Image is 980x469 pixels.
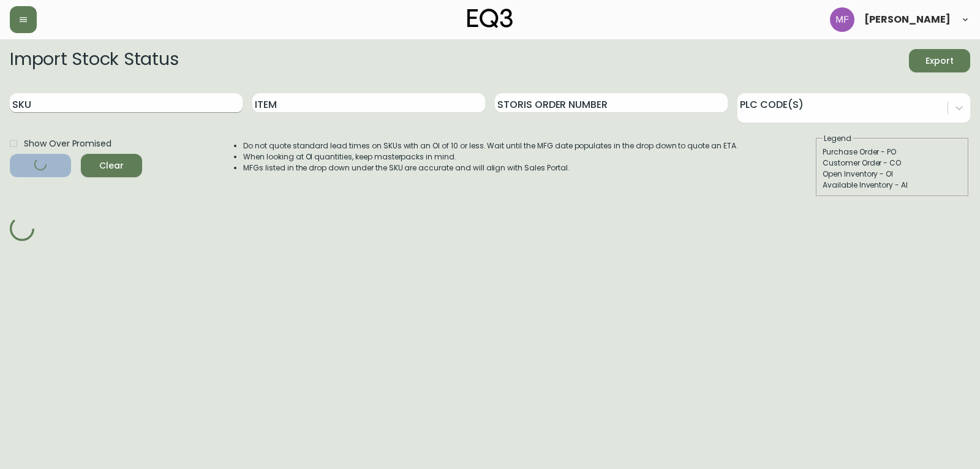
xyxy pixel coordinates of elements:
[909,49,970,72] button: Export
[823,169,962,180] div: Open Inventory - OI
[91,158,132,173] span: Clear
[864,15,951,25] span: [PERSON_NAME]
[24,137,111,150] span: Show Over Promised
[823,133,853,144] legend: Legend
[823,158,962,169] div: Customer Order - CO
[243,162,738,173] li: MFGs listed in the drop down under the SKU are accurate and will align with Sales Portal.
[10,49,178,72] h2: Import Stock Status
[919,53,960,69] span: Export
[823,147,962,158] div: Purchase Order - PO
[81,154,142,177] button: Clear
[830,7,854,32] img: 5fd4d8da6c6af95d0810e1fe9eb9239f
[823,180,962,191] div: Available Inventory - AI
[243,140,738,151] li: Do not quote standard lead times on SKUs with an OI of 10 or less. Wait until the MFG date popula...
[243,151,738,162] li: When looking at OI quantities, keep masterpacks in mind.
[467,9,513,28] img: logo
